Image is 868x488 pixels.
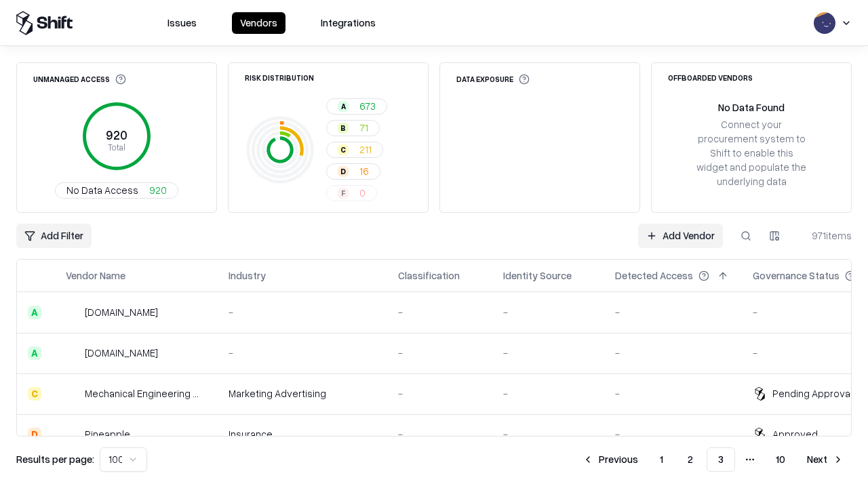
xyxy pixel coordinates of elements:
button: 3 [707,447,735,472]
a: Add Vendor [638,224,723,248]
button: D16 [326,163,380,180]
button: No Data Access920 [55,182,178,199]
div: C [28,387,41,401]
button: Add Filter [16,224,92,248]
span: 71 [359,121,368,135]
div: - [615,305,731,319]
button: 2 [677,447,704,472]
div: - [503,305,593,319]
div: - [503,427,593,441]
div: Risk Distribution [245,74,314,81]
img: automat-it.com [66,306,79,319]
button: Previous [574,447,646,472]
span: No Data Access [66,183,138,197]
div: Approved [772,427,818,441]
p: Results per page: [16,452,94,466]
tspan: 920 [106,127,127,142]
div: Connect your procurement system to Shift to enable this widget and populate the underlying data [695,117,808,189]
div: Identity Source [503,268,572,283]
tspan: Total [108,142,125,152]
div: Industry [229,268,266,283]
span: 920 [149,183,167,197]
div: - [615,386,731,401]
div: A [338,101,349,112]
div: [DOMAIN_NAME] [85,305,158,319]
div: [DOMAIN_NAME] [85,346,158,360]
span: 673 [359,99,376,113]
button: 10 [765,447,796,472]
div: 971 items [797,228,852,243]
button: Integrations [313,12,384,34]
div: - [398,346,481,360]
div: Pending Approval [772,386,852,401]
div: D [28,428,41,441]
div: Insurance [229,427,376,441]
div: Pineapple [85,427,130,441]
div: Marketing Advertising [229,386,376,401]
div: Vendor Name [66,268,125,283]
div: - [398,427,481,441]
div: Offboarded Vendors [668,74,753,81]
div: - [615,427,731,441]
div: - [503,346,593,360]
button: Vendors [232,12,285,34]
img: madisonlogic.com [66,346,79,360]
button: B71 [326,120,380,136]
nav: pagination [574,447,852,472]
div: Mechanical Engineering World [85,386,207,401]
img: Mechanical Engineering World [66,387,79,401]
div: - [229,346,376,360]
div: Unmanaged Access [33,74,126,85]
div: - [503,386,593,401]
div: - [229,305,376,319]
div: A [28,306,41,319]
div: Detected Access [615,268,693,283]
div: Classification [398,268,460,283]
button: 1 [649,447,674,472]
div: - [398,386,481,401]
button: Next [799,447,852,472]
div: - [398,305,481,319]
div: D [338,166,349,177]
span: 16 [359,164,369,178]
div: Data Exposure [456,74,530,85]
div: B [338,123,349,134]
div: C [338,144,349,155]
button: Issues [159,12,205,34]
button: C211 [326,142,383,158]
div: Governance Status [753,268,840,283]
img: Pineapple [66,428,79,441]
div: - [615,346,731,360]
button: A673 [326,98,387,115]
div: A [28,346,41,360]
div: No Data Found [718,100,785,115]
span: 211 [359,142,372,157]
